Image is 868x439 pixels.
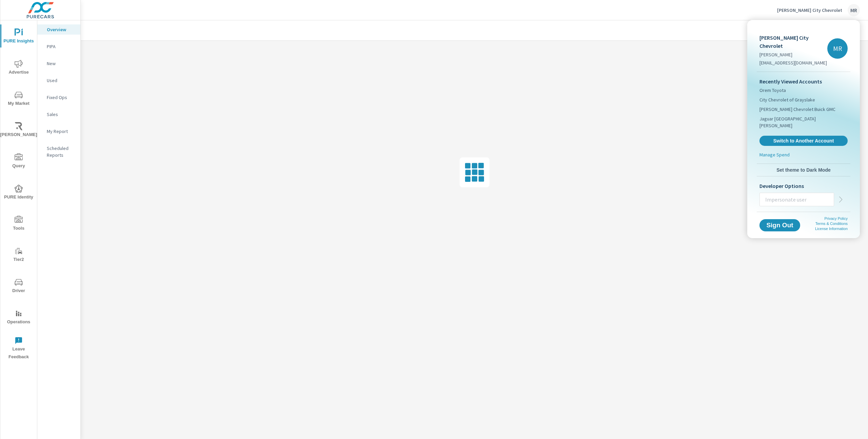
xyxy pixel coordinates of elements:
span: Jaguar [GEOGRAPHIC_DATA][PERSON_NAME] [759,115,848,129]
button: Sign Out [759,219,800,231]
span: Orem Toyota [759,87,786,94]
button: Set theme to Dark Mode [757,164,850,176]
a: License Information [815,227,848,231]
p: [EMAIL_ADDRESS][DOMAIN_NAME] [759,59,827,66]
p: Developer Options [759,182,848,190]
span: [PERSON_NAME] Chevrolet Buick GMC [759,106,835,113]
a: Terms & Conditions [815,222,848,226]
a: Switch to Another Account [759,136,848,146]
p: [PERSON_NAME] City Chevrolet [759,34,827,50]
input: Impersonate user [760,191,834,208]
p: Recently Viewed Accounts [759,77,848,85]
span: Set theme to Dark Mode [759,167,848,173]
p: [PERSON_NAME] [759,51,827,58]
span: Sign Out [765,222,795,228]
div: MR [827,38,848,59]
span: Switch to Another Account [763,138,844,144]
a: Privacy Policy [825,216,848,221]
span: City Chevrolet of Grayslake [759,96,815,103]
a: Manage Spend [757,151,850,161]
p: Manage Spend [759,151,790,158]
